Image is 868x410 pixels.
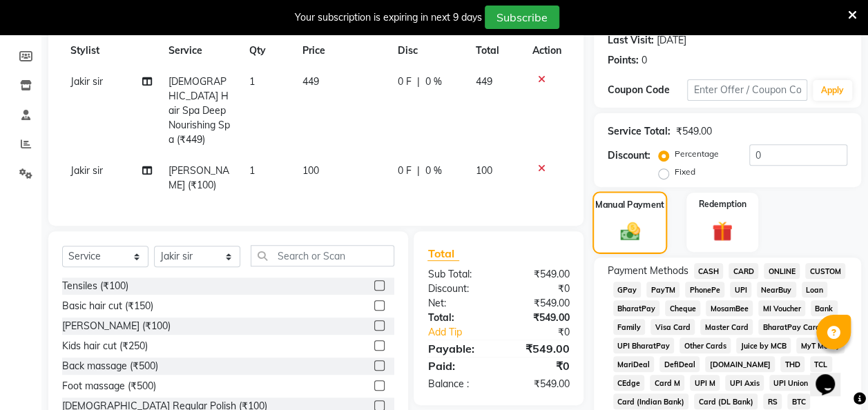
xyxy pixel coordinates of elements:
[62,35,160,66] th: Stylist
[613,300,660,316] span: BharatPay
[249,164,255,177] span: 1
[675,166,695,178] label: Fixed
[476,75,492,88] span: 449
[613,375,645,391] span: CEdge
[595,198,664,211] label: Manual Payment
[398,75,412,89] span: 0 F
[417,75,420,89] span: |
[427,246,459,261] span: Total
[687,79,807,101] input: Enter Offer / Coupon Code
[417,267,499,282] div: Sub Total:
[758,319,824,335] span: BharatPay Card
[168,164,229,191] span: [PERSON_NAME] (₹100)
[62,359,158,373] div: Back massage (₹500)
[608,83,688,97] div: Coupon Code
[608,33,654,48] div: Last Visit:
[70,164,103,177] span: Jakir sir
[690,375,720,391] span: UPI M
[417,164,420,178] span: |
[467,35,524,66] th: Total
[659,356,700,372] span: DefiDeal
[160,35,241,66] th: Service
[62,299,153,313] div: Basic hair cut (₹150)
[62,339,148,353] div: Kids hair cut (₹250)
[758,300,805,316] span: MI Voucher
[699,198,746,211] label: Redemption
[706,219,739,244] img: _gift.svg
[705,356,775,372] span: [DOMAIN_NAME]
[608,53,639,68] div: Points:
[729,263,758,279] span: CARD
[694,393,758,409] span: Card (DL Bank)
[499,358,580,374] div: ₹0
[417,282,499,296] div: Discount:
[811,300,838,316] span: Bank
[796,338,845,353] span: MyT Money
[417,296,499,311] div: Net:
[646,282,679,297] span: PayTM
[249,75,255,88] span: 1
[613,282,642,297] span: GPay
[700,319,753,335] span: Master Card
[295,10,482,25] div: Your subscription is expiring in next 9 days
[780,356,804,372] span: THD
[650,375,684,391] span: Card M
[425,164,442,178] span: 0 %
[650,319,695,335] span: Visa Card
[802,282,828,297] span: Loan
[613,393,689,409] span: Card (Indian Bank)
[62,319,171,333] div: [PERSON_NAME] (₹100)
[725,375,764,391] span: UPI Axis
[499,282,580,296] div: ₹0
[608,264,688,278] span: Payment Methods
[294,35,389,66] th: Price
[417,311,499,325] div: Total:
[417,325,512,340] a: Add Tip
[763,393,782,409] span: RS
[642,53,647,68] div: 0
[485,6,559,29] button: Subscribe
[810,355,854,396] iframe: chat widget
[499,267,580,282] div: ₹549.00
[764,263,800,279] span: ONLINE
[757,282,796,297] span: NearBuy
[512,325,580,340] div: ₹0
[665,300,700,316] span: Cheque
[302,75,319,88] span: 449
[499,296,580,311] div: ₹549.00
[168,75,230,146] span: [DEMOGRAPHIC_DATA] Hair Spa Deep Nourishing Spa (₹449)
[70,75,103,88] span: Jakir sir
[389,35,467,66] th: Disc
[476,164,492,177] span: 100
[694,263,724,279] span: CASH
[499,340,580,357] div: ₹549.00
[241,35,294,66] th: Qty
[608,124,671,139] div: Service Total:
[706,300,753,316] span: MosamBee
[676,124,712,139] div: ₹549.00
[398,164,412,178] span: 0 F
[813,80,852,101] button: Apply
[613,319,646,335] span: Family
[805,263,845,279] span: CUSTOM
[251,245,394,266] input: Search or Scan
[524,35,570,66] th: Action
[730,282,751,297] span: UPI
[62,279,128,293] div: Tensiles (₹100)
[613,356,655,372] span: MariDeal
[769,375,813,391] span: UPI Union
[499,377,580,391] div: ₹549.00
[613,219,646,242] img: _cash.svg
[62,379,156,393] div: Foot massage (₹500)
[613,338,675,353] span: UPI BharatPay
[679,338,731,353] span: Other Cards
[657,33,686,48] div: [DATE]
[736,338,791,353] span: Juice by MCB
[675,148,719,160] label: Percentage
[417,358,499,374] div: Paid:
[425,75,442,89] span: 0 %
[417,377,499,391] div: Balance :
[499,311,580,325] div: ₹549.00
[608,148,650,163] div: Discount:
[685,282,724,297] span: PhonePe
